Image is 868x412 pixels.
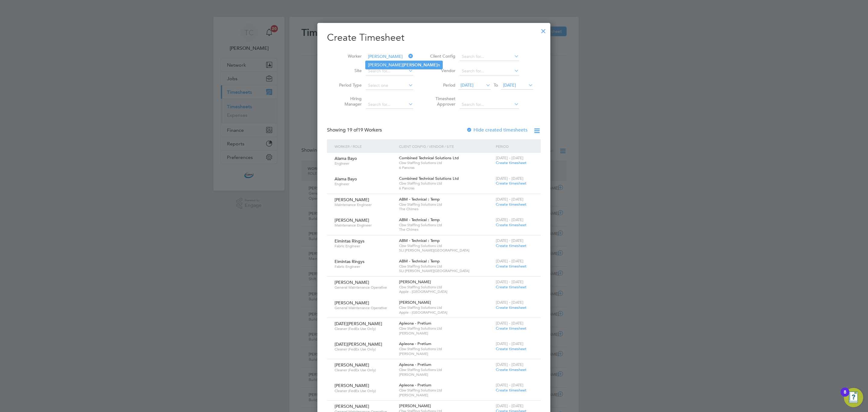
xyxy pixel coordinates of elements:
span: Cbw Staffing Solutions Ltd [399,305,493,310]
span: Cleaner (FedEx Use Only) [335,368,395,372]
span: 6 Pancras [399,165,493,170]
span: Cleaner (FedEx Use Only) [335,326,395,331]
span: Cleaner (FedEx Use Only) [335,347,395,352]
span: Cbw Staffing Solutions Ltd [399,347,493,351]
span: Apleona - Pretium [399,341,431,346]
span: Create timesheet [496,346,527,351]
span: Apleona - Pretium [399,321,431,326]
input: Search for... [366,67,413,75]
span: [DATE] - [DATE] [496,155,524,160]
span: [PERSON_NAME] [335,217,369,223]
label: Client Config [428,53,455,59]
span: [DATE] - [DATE] [496,321,524,326]
div: Period [494,139,535,153]
span: Maintenance Engineer [335,223,395,228]
span: General Maintenance Operative [335,285,395,290]
input: Select one [366,81,413,90]
button: Open Resource Center, 8 new notifications [844,388,863,407]
label: Hiring Manager [335,96,362,107]
span: Combined Technical Solutions Ltd [399,155,459,160]
span: Cbw Staffing Solutions Ltd [399,243,493,248]
span: To [492,81,500,89]
label: Period Type [335,82,362,88]
span: Alama Bayo [335,156,357,161]
span: [PERSON_NAME] [335,300,369,306]
span: Cbw Staffing Solutions Ltd [399,202,493,207]
input: Search for... [460,67,519,75]
span: [DATE] - [DATE] [496,217,524,222]
div: Worker / Role [333,139,398,153]
span: Create timesheet [496,243,527,248]
li: [PERSON_NAME] n [366,61,442,69]
span: Cbw Staffing Solutions Ltd [399,388,493,393]
span: [PERSON_NAME] [335,383,369,388]
span: Apleona - Pretium [399,362,431,367]
span: Apleona - Pretium [399,382,431,388]
span: Create timesheet [496,388,527,393]
span: The Chimes [399,207,493,211]
span: Fabric Engineer [335,264,395,269]
span: 19 of [347,127,358,133]
input: Search for... [460,52,519,61]
label: Period [428,82,455,88]
span: ABM - Technical : Temp [399,258,440,264]
span: [DATE] - [DATE] [496,382,524,388]
span: [DATE] - [DATE] [496,238,524,243]
span: SLI [PERSON_NAME][GEOGRAPHIC_DATA] [399,248,493,253]
span: [DATE] - [DATE] [496,300,524,305]
span: Cbw Staffing Solutions Ltd [399,326,493,331]
span: Create timesheet [496,160,527,165]
span: [PERSON_NAME] [399,300,431,305]
span: [PERSON_NAME] [399,372,493,377]
h2: Create Timesheet [327,31,541,44]
span: Cbw Staffing Solutions Ltd [399,367,493,372]
b: [PERSON_NAME] [403,62,438,68]
span: The Chimes [399,227,493,232]
span: [DATE] [461,82,473,88]
div: 8 [844,392,846,400]
span: [DATE] - [DATE] [496,258,524,264]
span: Cbw Staffing Solutions Ltd [399,160,493,165]
span: Cbw Staffing Solutions Ltd [399,264,493,269]
span: Apple - [GEOGRAPHIC_DATA] [399,310,493,315]
span: ABM - Technical : Temp [399,197,440,202]
span: [PERSON_NAME] [399,393,493,398]
label: Site [335,68,362,73]
span: [PERSON_NAME] [335,197,369,202]
span: ABM - Technical : Temp [399,238,440,243]
span: Create timesheet [496,181,527,186]
input: Search for... [366,100,413,109]
span: [DATE] [503,82,516,88]
span: Eimintas Ringys [335,238,364,244]
span: Create timesheet [496,264,527,269]
span: Cbw Staffing Solutions Ltd [399,181,493,186]
span: [DATE][PERSON_NAME] [335,341,382,347]
span: [DATE] - [DATE] [496,341,524,346]
span: [DATE][PERSON_NAME] [335,321,382,326]
span: General Maintenance Operative [335,306,395,310]
span: Combined Technical Solutions Ltd [399,176,459,181]
input: Search for... [366,52,413,61]
label: Hide created timesheets [466,127,527,133]
label: Timesheet Approver [428,96,455,107]
label: Worker [335,53,362,59]
span: ABM - Technical : Temp [399,217,440,222]
span: Eimintas Ringys [335,259,364,264]
span: [PERSON_NAME] [399,279,431,284]
span: SLI [PERSON_NAME][GEOGRAPHIC_DATA] [399,268,493,273]
span: Create timesheet [496,222,527,227]
span: Create timesheet [496,367,527,372]
span: Create timesheet [496,305,527,310]
label: Vendor [428,68,455,73]
span: [DATE] - [DATE] [496,279,524,284]
span: Apple - [GEOGRAPHIC_DATA] [399,289,493,294]
span: Maintenance Engineer [335,202,395,207]
span: Engineer [335,161,395,166]
span: [PERSON_NAME] [335,362,369,368]
span: [DATE] - [DATE] [496,403,524,408]
span: [PERSON_NAME] [399,331,493,336]
span: [PERSON_NAME] [335,404,369,409]
span: Create timesheet [496,284,527,290]
span: Create timesheet [496,202,527,207]
span: [DATE] - [DATE] [496,197,524,202]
